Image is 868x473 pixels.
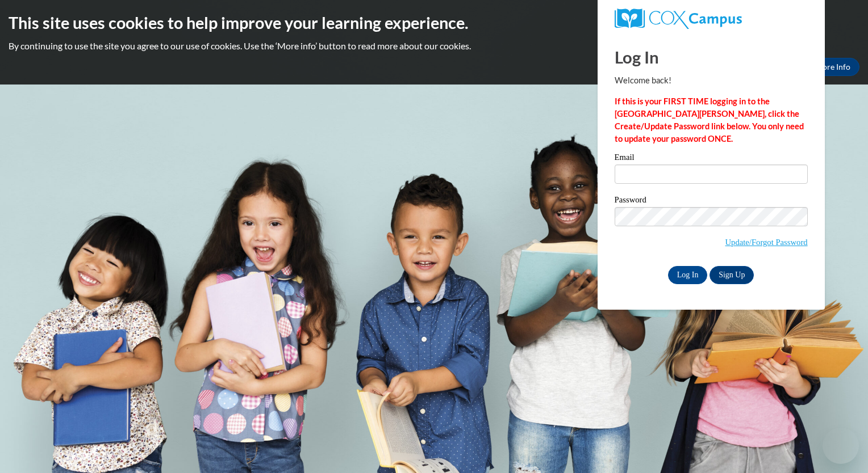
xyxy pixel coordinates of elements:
iframe: Button to launch messaging window [823,428,859,464]
img: COX Campus [615,9,742,29]
a: Update/Forgot Password [725,238,808,247]
h2: This site uses cookies to help improve your learning experience. [9,11,859,34]
label: Email [615,153,808,164]
p: By continuing to use the site you agree to our use of cookies. Use the ‘More info’ button to read... [9,40,859,52]
a: More Info [806,58,859,76]
strong: If this is your FIRST TIME logging in to the [GEOGRAPHIC_DATA][PERSON_NAME], click the Create/Upd... [615,96,804,143]
input: Log In [668,266,708,284]
h1: Log In [615,45,808,69]
label: Password [615,196,808,207]
p: Welcome back! [615,74,808,87]
a: COX Campus [615,9,808,29]
a: Sign Up [710,266,754,284]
